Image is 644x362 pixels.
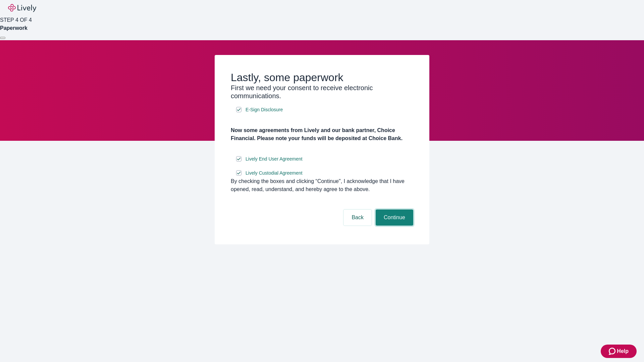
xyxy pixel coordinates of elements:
svg: Zendesk support icon [609,347,617,355]
a: e-sign disclosure document [244,106,284,114]
span: E-Sign Disclosure [246,106,283,113]
h4: Now some agreements from Lively and our bank partner, Choice Financial. Please note your funds wi... [231,126,413,142]
div: By checking the boxes and clicking “Continue", I acknowledge that I have opened, read, understand... [231,177,413,193]
a: e-sign disclosure document [244,169,304,177]
h2: Lastly, some paperwork [231,71,413,84]
span: Lively End User Agreement [246,156,303,163]
a: e-sign disclosure document [244,155,304,163]
span: Lively Custodial Agreement [246,170,303,177]
span: Help [617,347,629,355]
button: Zendesk support iconHelp [601,345,637,358]
button: Back [343,209,372,226]
button: Continue [376,209,413,226]
h3: First we need your consent to receive electronic communications. [231,84,413,100]
img: Lively [8,4,36,12]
